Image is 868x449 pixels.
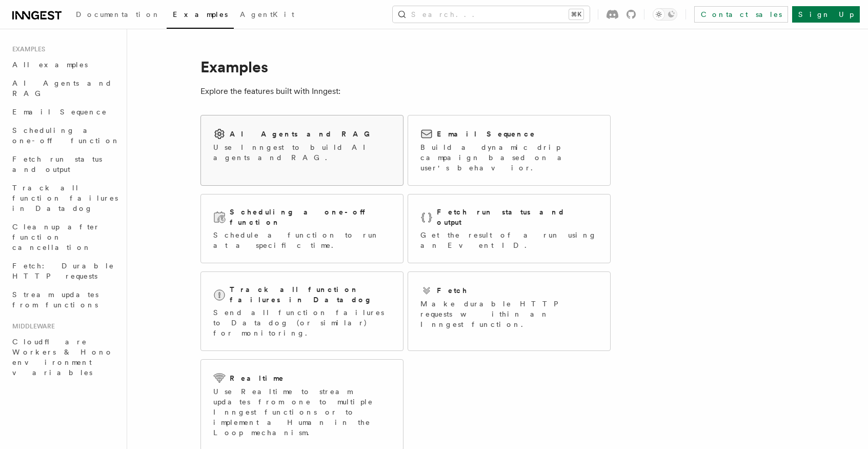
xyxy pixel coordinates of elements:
a: Fetch run status and output [8,150,120,179]
span: Examples [173,10,228,18]
h2: AI Agents and RAG [230,129,375,139]
a: Fetch: Durable HTTP requests [8,257,120,285]
span: Email Sequence [12,108,107,116]
span: AI Agents and RAG [12,79,112,97]
span: Scheduling a one-off function [12,126,120,145]
a: Email Sequence [8,103,120,121]
span: Documentation [76,10,160,18]
span: Examples [8,45,45,53]
p: Get the result of a run using an Event ID. [420,230,598,250]
a: Email SequenceBuild a dynamic drip campaign based on a user's behavior. [408,115,611,186]
p: Schedule a function to run at a specific time. [213,230,391,250]
a: AgentKit [234,3,300,28]
h2: Fetch [437,285,468,296]
p: Use Inngest to build AI agents and RAG. [213,142,391,163]
a: All examples [8,55,120,74]
p: Make durable HTTP requests within an Inngest function. [420,299,598,329]
button: Toggle dark mode [653,8,677,21]
h2: Email Sequence [437,129,536,139]
h2: Fetch run status and output [437,207,598,227]
h1: Examples [200,57,611,76]
h2: Realtime [230,373,285,383]
span: Cleanup after function cancellation [12,223,100,251]
p: Build a dynamic drip campaign based on a user's behavior. [420,142,598,173]
p: Send all function failures to Datadog (or similar) for monitoring. [213,307,391,338]
span: Track all function failures in Datadog [12,184,118,212]
span: AgentKit [240,10,294,18]
span: Middleware [8,322,55,330]
a: Scheduling a one-off function [8,121,120,150]
a: Track all function failures in Datadog [8,179,120,218]
a: Scheduling a one-off functionSchedule a function to run at a specific time. [200,194,403,263]
button: Search...⌘K [393,6,590,23]
h2: Scheduling a one-off function [230,207,391,227]
p: Use Realtime to stream updates from one to multiple Inngest functions or to implement a Human in ... [213,386,391,438]
a: Cloudflare Workers & Hono environment variables [8,333,120,382]
p: Explore the features built with Inngest: [200,84,611,99]
kbd: ⌘K [569,9,583,19]
a: Fetch run status and outputGet the result of a run using an Event ID. [408,194,611,263]
span: Fetch: Durable HTTP requests [12,262,114,280]
a: AI Agents and RAGUse Inngest to build AI agents and RAG. [200,115,403,186]
a: Examples [167,3,234,29]
a: FetchMake durable HTTP requests within an Inngest function. [408,271,611,351]
span: Fetch run status and output [12,155,102,173]
a: Contact sales [694,6,788,23]
a: AI Agents and RAG [8,74,120,103]
span: Stream updates from functions [12,290,98,309]
a: Stream updates from functions [8,285,120,314]
a: Sign Up [792,6,860,23]
a: Track all function failures in DatadogSend all function failures to Datadog (or similar) for moni... [200,271,403,351]
a: Cleanup after function cancellation [8,218,120,257]
span: Cloudflare Workers & Hono environment variables [12,338,113,377]
h2: Track all function failures in Datadog [230,284,391,305]
a: Documentation [70,3,167,28]
span: All examples [12,61,88,69]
